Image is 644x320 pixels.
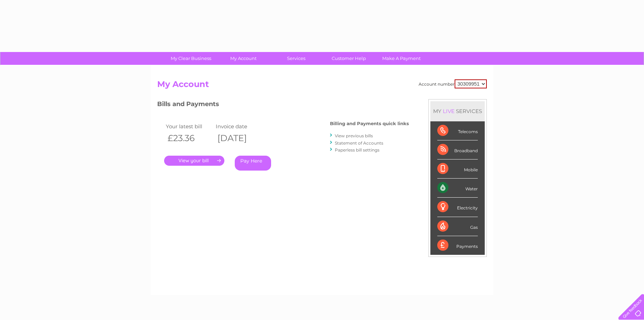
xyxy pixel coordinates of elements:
a: Services [268,52,325,65]
a: Customer Help [320,52,377,65]
td: Invoice date [214,122,264,131]
div: Gas [437,217,478,236]
td: Your latest bill [164,122,214,131]
div: Electricity [437,198,478,217]
div: Payments [437,236,478,255]
th: [DATE] [214,131,264,145]
div: Telecoms [437,121,478,140]
div: Broadband [437,140,478,159]
a: My Clear Business [162,52,220,65]
a: . [164,156,224,166]
div: Account number [419,79,487,88]
div: Mobile [437,159,478,179]
a: Pay Here [235,156,271,171]
h3: Bills and Payments [157,99,409,111]
th: £23.36 [164,131,214,145]
a: My Account [215,52,272,65]
a: Paperless bill settings [335,147,379,153]
a: Make A Payment [373,52,430,65]
div: MY SERVICES [430,101,485,121]
h2: My Account [157,79,487,93]
a: View previous bills [335,133,373,138]
div: LIVE [441,108,456,114]
h4: Billing and Payments quick links [330,121,409,126]
a: Statement of Accounts [335,140,383,146]
div: Water [437,179,478,198]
